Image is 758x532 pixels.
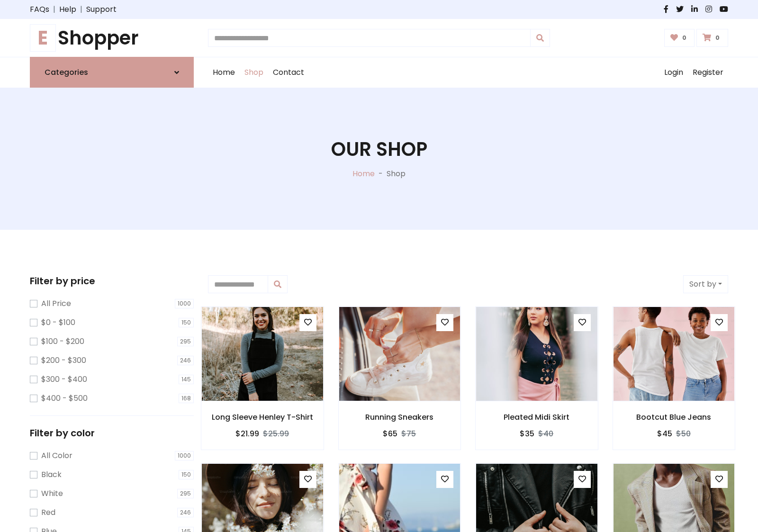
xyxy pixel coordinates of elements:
[179,394,194,403] span: 168
[177,508,194,517] span: 246
[177,489,194,498] span: 295
[688,57,728,88] a: Register
[401,428,416,439] del: $75
[41,488,63,499] label: White
[375,168,387,180] p: -
[45,68,88,77] h6: Categories
[41,298,71,309] label: All Price
[175,451,194,460] span: 1000
[175,299,194,308] span: 1000
[613,413,735,422] h6: Bootcut Blue Jeans
[268,57,309,88] a: Contact
[41,507,55,518] label: Red
[201,413,324,422] h6: Long Sleeve Henley T-Shirt
[30,275,194,287] h5: Filter by price
[41,317,75,328] label: $0 - $100
[30,4,49,15] a: FAQs
[683,275,728,293] button: Sort by
[680,34,689,42] span: 0
[538,428,553,439] del: $40
[76,4,86,15] span: |
[383,429,397,438] h6: $65
[263,428,289,439] del: $25.99
[30,24,56,52] span: E
[179,318,194,327] span: 150
[696,29,728,47] a: 0
[520,429,534,438] h6: $35
[240,57,268,88] a: Shop
[177,337,194,346] span: 295
[177,356,194,365] span: 246
[664,29,695,47] a: 0
[179,470,194,479] span: 150
[41,355,86,366] label: $200 - $300
[476,413,598,422] h6: Pleated Midi Skirt
[339,413,461,422] h6: Running Sneakers
[49,4,59,15] span: |
[30,427,194,439] h5: Filter by color
[30,27,194,49] a: EShopper
[208,57,240,88] a: Home
[235,429,259,438] h6: $21.99
[352,168,375,179] a: Home
[30,27,194,49] h1: Shopper
[387,168,406,180] p: Shop
[331,138,427,161] h1: Our Shop
[41,374,87,385] label: $300 - $400
[41,393,88,404] label: $400 - $500
[41,336,84,347] label: $100 - $200
[59,4,76,15] a: Help
[676,428,691,439] del: $50
[30,57,194,88] a: Categories
[657,429,672,438] h6: $45
[179,375,194,384] span: 145
[713,34,722,42] span: 0
[659,57,688,88] a: Login
[41,469,62,480] label: Black
[86,4,117,15] a: Support
[41,450,72,461] label: All Color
